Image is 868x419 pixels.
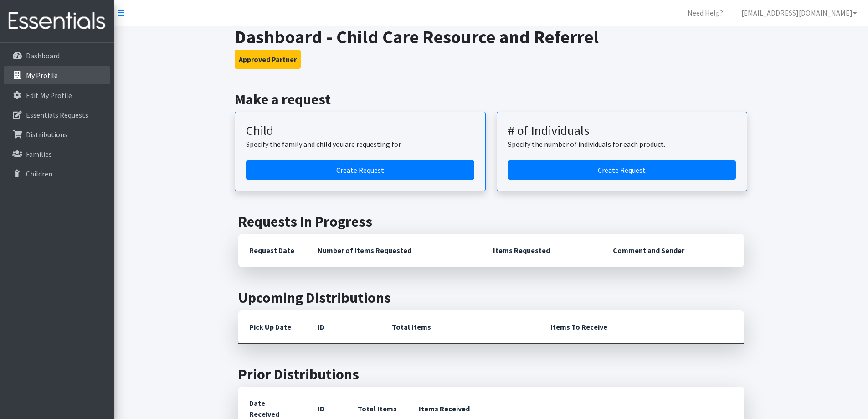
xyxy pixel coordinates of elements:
[734,4,864,22] a: [EMAIL_ADDRESS][DOMAIN_NAME]
[539,310,744,344] th: Items To Receive
[307,310,381,344] th: ID
[482,234,602,267] th: Items Requested
[508,160,736,180] a: Create a request by number of individuals
[26,150,52,159] p: Families
[238,213,744,230] h2: Requests In Progress
[381,310,539,344] th: Total Items
[235,26,747,48] h1: Dashboard - Child Care Resource and Referrel
[26,91,72,100] p: Edit My Profile
[4,47,110,65] a: Dashboard
[4,106,110,124] a: Essentials Requests
[238,234,307,267] th: Request Date
[508,123,736,139] h3: # of Individuals
[680,4,730,22] a: Need Help?
[235,91,747,108] h2: Make a request
[602,234,744,267] th: Comment and Sender
[246,123,474,139] h3: Child
[235,50,301,69] button: Approved Partner
[4,6,110,36] img: HumanEssentials
[307,234,483,267] th: Number of Items Requested
[4,165,110,183] a: Children
[238,310,307,344] th: Pick Up Date
[4,145,110,163] a: Families
[26,130,67,139] p: Distributions
[26,71,58,80] p: My Profile
[4,125,110,144] a: Distributions
[4,66,110,84] a: My Profile
[26,110,88,119] p: Essentials Requests
[26,169,52,178] p: Children
[238,289,744,306] h2: Upcoming Distributions
[26,51,60,60] p: Dashboard
[238,366,744,383] h2: Prior Distributions
[508,139,736,150] p: Specify the number of individuals for each product.
[246,139,474,150] p: Specify the family and child you are requesting for.
[246,160,474,180] a: Create a request for a child or family
[4,86,110,104] a: Edit My Profile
